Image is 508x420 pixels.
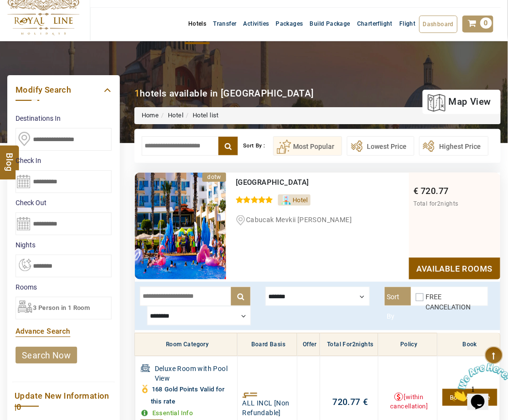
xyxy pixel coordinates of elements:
[16,113,112,123] label: Destinations In
[135,173,226,279] img: 130f9e51f11f6d695b35790c1800e491f014a413.jpeg
[134,88,140,99] b: 1
[246,216,352,224] span: Cabucak Mevkii [PERSON_NAME]
[16,327,70,336] a: Advance Search
[357,20,393,27] span: Charterflight
[307,16,354,32] a: Build Package
[134,87,314,100] div: hotels available in [GEOGRAPHIC_DATA]
[135,333,237,356] th: Room Category
[320,333,378,356] th: Total for nights
[185,16,210,32] a: Hotels
[16,83,112,97] a: Modify Search
[293,196,308,204] span: Hotel
[16,240,112,250] label: nights
[152,386,163,393] span: 168
[437,200,441,207] span: 2
[297,333,320,356] th: Offer
[421,186,449,196] span: 720.77
[210,16,240,32] a: Transfer
[409,258,500,279] a: Show Rooms
[237,333,297,356] th: Board Basis
[347,136,414,156] button: Lowest Price
[243,136,273,156] div: Sort By :
[333,397,368,407] a: 720.77€
[396,16,419,32] a: Flight
[426,293,471,311] label: FREE CANCELATION
[462,16,493,32] a: 0
[448,359,508,405] iframe: chat widget
[236,178,309,187] a: [GEOGRAPHIC_DATA]
[414,186,419,196] span: €
[354,16,396,32] a: Charterflight
[16,198,112,208] label: Check Out
[333,397,361,407] span: 720.77
[423,21,454,28] span: Dashboard
[16,402,21,412] span: 0
[142,112,159,119] a: Home
[236,178,374,187] div: Fortezza Beach Resort
[273,136,342,156] button: Most Popular
[419,136,489,156] button: Highest Price
[273,16,307,32] a: Packages
[168,112,183,119] a: Hotel
[16,282,112,292] label: Rooms
[240,16,273,32] a: Activities
[399,20,415,27] span: Flight
[16,347,77,364] a: search now
[155,364,235,383] span: Deluxe Room with Pool View
[152,409,193,417] a: Essential Info
[437,333,500,356] th: Book
[15,389,113,414] a: Update New Information |0
[352,341,356,348] span: 2
[378,333,437,356] th: Policy
[183,111,219,120] li: Hotel list
[480,17,492,29] span: 0
[427,91,491,113] a: map view
[16,156,112,165] label: Check In
[442,389,497,406] a: 1 Units
[243,398,295,418] span: ALL INCL [Non Refundable]
[3,153,16,161] span: Blog
[4,4,8,12] span: 1
[361,397,368,407] span: €
[4,4,64,42] img: Chat attention grabber
[414,200,459,207] span: Total for nights
[202,173,226,182] div: dotw
[385,287,411,306] label: Sort By
[33,304,90,311] span: 3 Person in 1 Room
[390,393,427,410] a: [within cancellation]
